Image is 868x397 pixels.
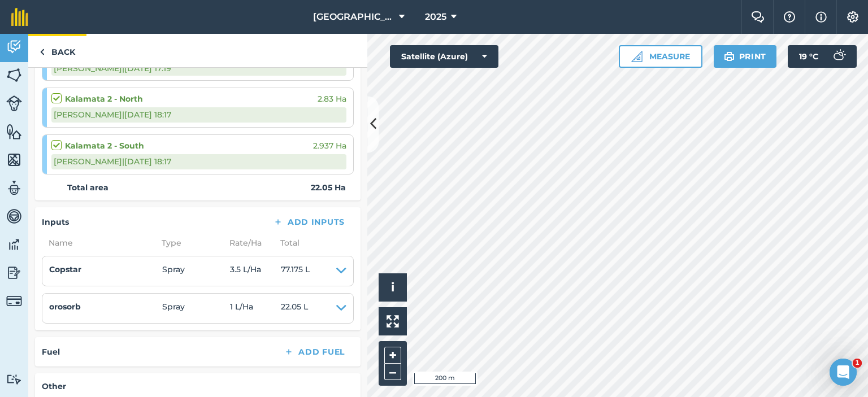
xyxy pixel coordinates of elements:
[42,237,155,249] span: Name
[42,346,60,358] h4: Fuel
[6,180,22,197] img: svg+xml;base64,PD94bWwgdmVyc2lvbj0iMS4wIiBlbmNvZGluZz0idXRmLTgiPz4KPCEtLSBHZW5lcmF0b3I6IEFkb2JlIE...
[390,45,498,68] button: Satellite (Azure)
[28,34,86,67] a: Back
[384,347,401,364] button: +
[714,45,777,68] button: Print
[230,263,281,279] span: 3.5 L / Ha
[51,61,346,76] div: [PERSON_NAME] | [DATE] 17:19
[65,139,144,152] strong: Kalamata 2 - South
[425,10,446,24] span: 2025
[830,359,857,386] iframe: Intercom live chat
[391,280,394,294] span: i
[162,263,230,279] span: Spray
[42,380,354,392] h4: Other
[51,107,346,122] div: [PERSON_NAME] | [DATE] 18:17
[42,216,69,228] h4: Inputs
[853,359,862,368] span: 1
[223,237,274,249] span: Rate/ Ha
[384,364,401,380] button: –
[311,181,346,194] strong: 22.05 Ha
[783,11,796,23] img: A question mark icon
[162,300,230,316] span: Spray
[49,263,346,279] summary: CopstarSpray3.5 L/Ha77.175 L
[313,139,346,152] span: 2.937 Ha
[65,93,143,105] strong: Kalamata 2 - North
[815,10,827,24] img: svg+xml;base64,PHN2ZyB4bWxucz0iaHR0cDovL3d3dy53My5vcmcvMjAwMC9zdmciIHdpZHRoPSIxNyIgaGVpZ2h0PSIxNy...
[6,236,22,253] img: svg+xml;base64,PD94bWwgdmVyc2lvbj0iMS4wIiBlbmNvZGluZz0idXRmLTgiPz4KPCEtLSBHZW5lcmF0b3I6IEFkb2JlIE...
[51,154,346,169] div: [PERSON_NAME] | [DATE] 18:17
[846,11,860,23] img: A cog icon
[631,51,643,62] img: Ruler icon
[788,45,857,68] button: 19 °C
[40,45,45,59] img: svg+xml;base64,PHN2ZyB4bWxucz0iaHR0cDovL3d3dy53My5vcmcvMjAwMC9zdmciIHdpZHRoPSI5IiBoZWlnaHQ9IjI0Ii...
[6,264,22,281] img: svg+xml;base64,PD94bWwgdmVyc2lvbj0iMS4wIiBlbmNvZGluZz0idXRmLTgiPz4KPCEtLSBHZW5lcmF0b3I6IEFkb2JlIE...
[799,45,818,68] span: 19 ° C
[6,208,22,225] img: svg+xml;base64,PD94bWwgdmVyc2lvbj0iMS4wIiBlbmNvZGluZz0idXRmLTgiPz4KPCEtLSBHZW5lcmF0b3I6IEFkb2JlIE...
[6,95,22,111] img: svg+xml;base64,PD94bWwgdmVyc2lvbj0iMS4wIiBlbmNvZGluZz0idXRmLTgiPz4KPCEtLSBHZW5lcmF0b3I6IEFkb2JlIE...
[274,237,300,249] span: Total
[281,300,308,316] span: 22.05 L
[49,300,162,313] h4: orosorb
[6,67,22,84] img: svg+xml;base64,PHN2ZyB4bWxucz0iaHR0cDovL3d3dy53My5vcmcvMjAwMC9zdmciIHdpZHRoPSI1NiIgaGVpZ2h0PSI2MC...
[275,344,354,360] button: Add Fuel
[387,315,399,328] img: Four arrows, one pointing top left, one top right, one bottom right and the last bottom left
[264,214,354,230] button: Add Inputs
[318,93,346,105] span: 2.83 Ha
[827,45,850,68] img: svg+xml;base64,PD94bWwgdmVyc2lvbj0iMS4wIiBlbmNvZGluZz0idXRmLTgiPz4KPCEtLSBHZW5lcmF0b3I6IEFkb2JlIE...
[619,45,702,68] button: Measure
[6,151,22,168] img: svg+xml;base64,PHN2ZyB4bWxucz0iaHR0cDovL3d3dy53My5vcmcvMjAwMC9zdmciIHdpZHRoPSI1NiIgaGVpZ2h0PSI2MC...
[49,300,346,316] summary: orosorbSpray1 L/Ha22.05 L
[379,273,407,302] button: i
[6,293,22,309] img: svg+xml;base64,PD94bWwgdmVyc2lvbj0iMS4wIiBlbmNvZGluZz0idXRmLTgiPz4KPCEtLSBHZW5lcmF0b3I6IEFkb2JlIE...
[67,181,108,194] strong: Total area
[230,300,281,316] span: 1 L / Ha
[751,11,765,23] img: Two speech bubbles overlapping with the left bubble in the forefront
[6,123,22,140] img: svg+xml;base64,PHN2ZyB4bWxucz0iaHR0cDovL3d3dy53My5vcmcvMjAwMC9zdmciIHdpZHRoPSI1NiIgaGVpZ2h0PSI2MC...
[49,263,162,276] h4: Copstar
[281,263,310,279] span: 77.175 L
[11,8,28,26] img: fieldmargin Logo
[313,10,394,24] span: [GEOGRAPHIC_DATA]
[155,237,223,249] span: Type
[724,50,735,63] img: svg+xml;base64,PHN2ZyB4bWxucz0iaHR0cDovL3d3dy53My5vcmcvMjAwMC9zdmciIHdpZHRoPSIxOSIgaGVpZ2h0PSIyNC...
[6,374,22,385] img: svg+xml;base64,PD94bWwgdmVyc2lvbj0iMS4wIiBlbmNvZGluZz0idXRmLTgiPz4KPCEtLSBHZW5lcmF0b3I6IEFkb2JlIE...
[6,38,22,55] img: svg+xml;base64,PD94bWwgdmVyc2lvbj0iMS4wIiBlbmNvZGluZz0idXRmLTgiPz4KPCEtLSBHZW5lcmF0b3I6IEFkb2JlIE...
